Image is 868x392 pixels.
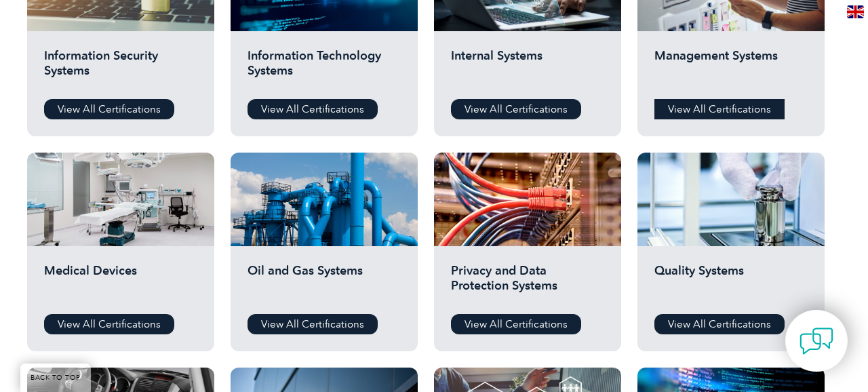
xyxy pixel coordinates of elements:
[248,263,401,304] h2: Oil and Gas Systems
[654,48,808,89] h2: Management Systems
[44,48,197,89] h2: Information Security Systems
[451,263,604,304] h2: Privacy and Data Protection Systems
[451,48,604,89] h2: Internal Systems
[847,5,864,18] img: en
[451,99,581,119] a: View All Certifications
[654,99,785,119] a: View All Certifications
[248,99,378,119] a: View All Certifications
[44,263,197,304] h2: Medical Devices
[654,263,808,304] h2: Quality Systems
[654,314,785,334] a: View All Certifications
[20,364,91,392] a: BACK TO TOP
[248,48,401,89] h2: Information Technology Systems
[248,314,378,334] a: View All Certifications
[44,99,174,119] a: View All Certifications
[451,314,581,334] a: View All Certifications
[800,324,833,358] img: contact-chat.png
[44,314,174,334] a: View All Certifications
